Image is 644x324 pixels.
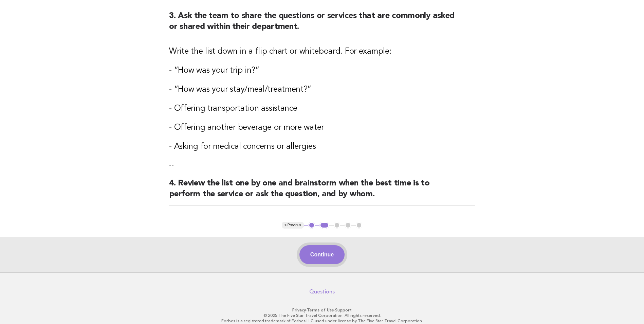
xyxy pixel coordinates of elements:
h3: - “How was your trip in?” [169,65,475,76]
button: 2 [319,222,329,229]
p: · · [114,307,530,313]
p: Forbes is a registered trademark of Forbes LLC used under license by The Five Star Travel Corpora... [114,318,530,324]
button: < Previous [282,222,304,229]
button: Continue [299,245,345,264]
h3: - Asking for medical concerns or allergies [169,141,475,152]
h3: - “How was your stay/meal/treatment?” [169,84,475,95]
h3: Write the list down in a flip chart or whiteboard. For example: [169,46,475,57]
p: -- [169,160,475,170]
h2: 3. Ask the team to share the questions or services that are commonly asked or shared within their... [169,11,475,38]
h3: - Offering another beverage or more water [169,122,475,133]
a: Questions [309,288,335,295]
p: © 2025 The Five Star Travel Corporation. All rights reserved. [114,313,530,318]
a: Terms of Use [307,308,334,312]
h2: 4. Review the list one by one and brainstorm when the best time is to perform the service or ask ... [169,178,475,205]
button: 1 [308,222,315,229]
a: Privacy [292,308,306,312]
h3: - Offering transportation assistance [169,103,475,114]
a: Support [335,308,352,312]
